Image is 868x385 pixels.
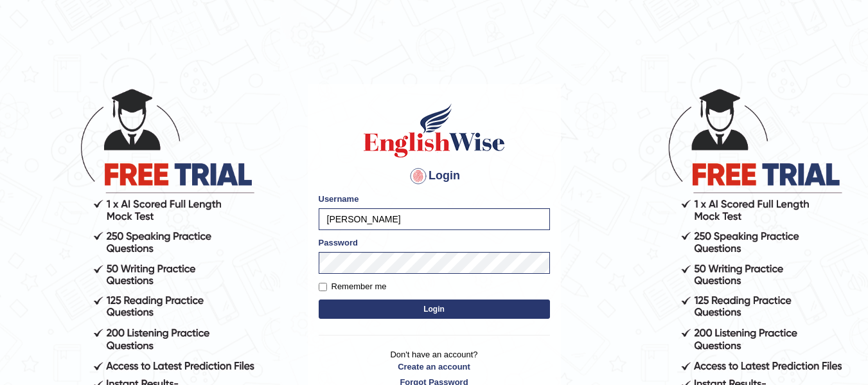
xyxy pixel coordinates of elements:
[319,361,550,373] a: Create an account
[319,283,327,291] input: Remember me
[319,237,358,249] label: Password
[319,280,387,293] label: Remember me
[319,193,359,205] label: Username
[319,300,550,319] button: Login
[361,102,508,159] img: Logo of English Wise sign in for intelligent practice with AI
[319,166,550,186] h4: Login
